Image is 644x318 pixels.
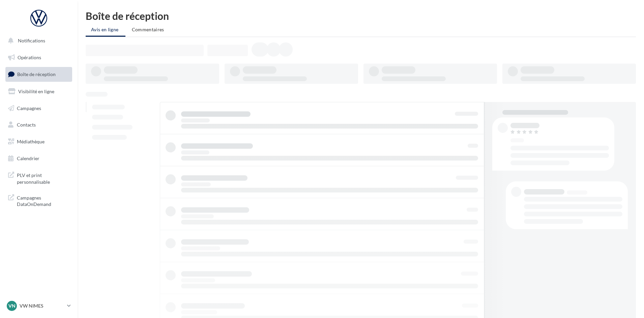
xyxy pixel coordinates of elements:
[17,171,69,185] span: PLV et print personnalisable
[17,193,69,208] span: Campagnes DataOnDemand
[18,38,45,43] span: Notifications
[17,71,56,77] span: Boîte de réception
[86,11,636,21] div: Boîte de réception
[17,139,45,144] span: Médiathèque
[4,168,74,188] a: PLV et print personnalisable
[4,151,74,166] a: Calendrier
[17,122,36,128] span: Contacts
[4,67,74,81] a: Boîte de réception
[4,135,74,149] a: Médiathèque
[4,84,74,99] a: Visibilité en ligne
[4,101,74,115] a: Campagnes
[4,34,71,48] button: Notifications
[4,118,74,132] a: Contacts
[4,190,74,210] a: Campagnes DataOnDemand
[18,89,54,94] span: Visibilité en ligne
[18,55,41,60] span: Opérations
[5,299,72,312] a: VN VW NIMES
[17,155,39,161] span: Calendrier
[20,303,64,309] p: VW NIMES
[17,105,41,111] span: Campagnes
[132,27,164,32] span: Commentaires
[4,50,74,65] a: Opérations
[8,303,16,309] span: VN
